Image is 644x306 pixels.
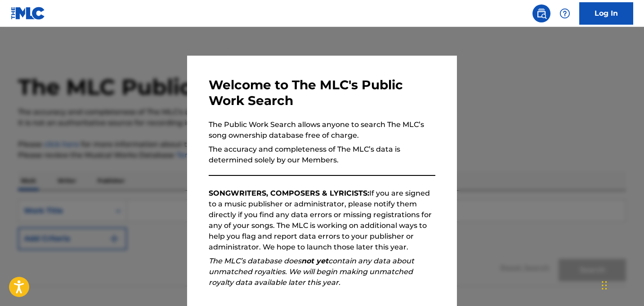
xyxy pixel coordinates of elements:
[209,77,435,109] h3: Welcome to The MLC's Public Work Search
[11,7,45,20] img: MLC Logo
[209,189,369,197] strong: SONGWRITERS, COMPOSERS & LYRICISTS:
[209,144,435,166] p: The accuracy and completeness of The MLC’s data is determined solely by our Members.
[599,263,644,306] iframe: Chat Widget
[556,4,574,22] div: Help
[209,257,414,287] em: The MLC’s database does contain any data about unmatched royalties. We will begin making unmatche...
[209,188,435,253] p: If you are signed to a music publisher or administrator, please notify them directly if you find ...
[532,4,550,22] a: Public Search
[602,272,607,299] div: Drag
[209,119,435,141] p: The Public Work Search allows anyone to search The MLC’s song ownership database free of charge.
[559,8,570,19] img: help
[536,8,547,19] img: search
[301,257,328,265] strong: not yet
[579,2,633,25] a: Log In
